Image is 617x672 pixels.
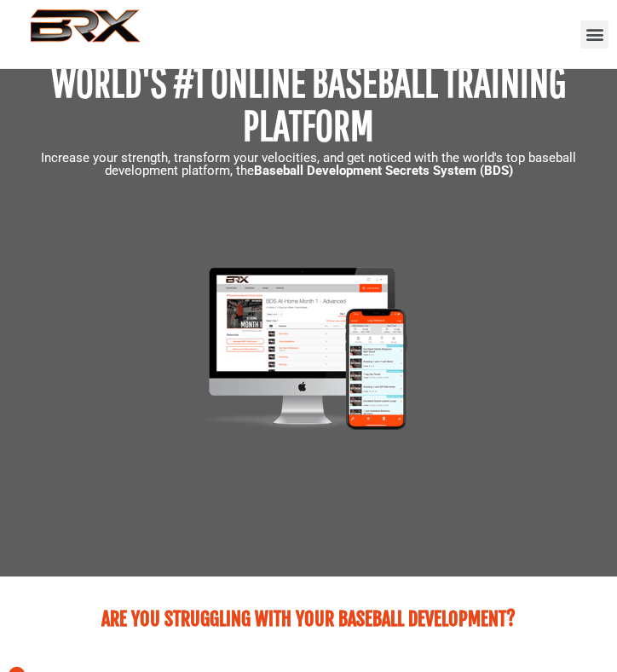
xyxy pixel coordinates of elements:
p: Increase your strength, transform your velocities, and get noticed with the world's top baseball ... [9,152,608,177]
h2: Are you struggling with your baseball development? [9,610,608,629]
span: WORLD'S #1 ONLINE BASEBALL TRAINING PLATFORM [51,55,567,149]
strong: Baseball Development Secrets System (BDS) [254,163,513,178]
img: Mockup-2-large [174,263,444,434]
img: BRX Performance [9,9,162,60]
